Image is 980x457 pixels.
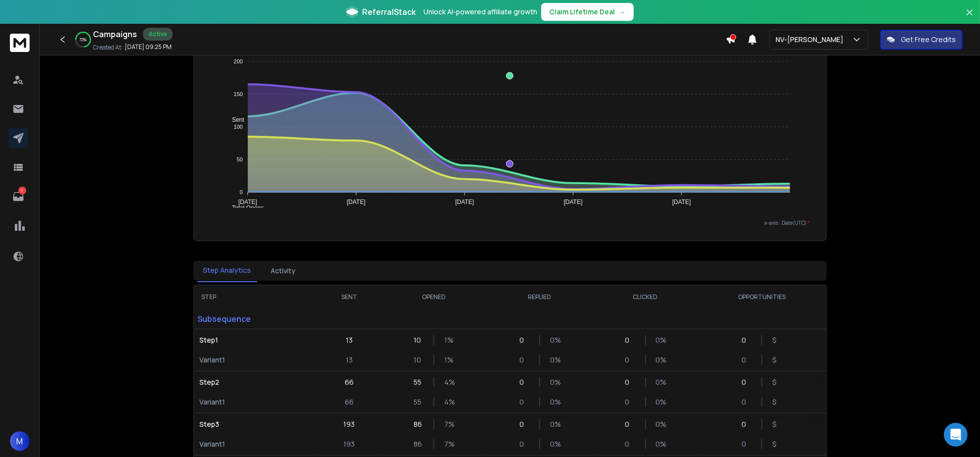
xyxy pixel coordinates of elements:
p: 10 [414,335,423,345]
p: 0 [625,355,635,365]
p: Variant 1 [200,439,312,449]
p: [DATE] 09:25 PM [125,43,172,51]
p: Get Free Credits [901,35,956,45]
p: 0 [742,419,751,429]
p: 1 [18,187,26,195]
tspan: [DATE] [238,199,257,206]
p: 0 [519,355,529,365]
p: 55 [414,377,423,387]
th: OPPORTUNITIES [698,285,826,309]
p: 86 [414,439,423,449]
p: Subsequence [194,309,318,329]
p: 1 % [444,355,454,365]
p: 0 % [550,335,560,345]
p: Step 3 [200,419,312,429]
p: x-axis : Date(UTC) [210,219,810,227]
span: Sent [225,116,244,123]
p: 1 % [444,335,454,345]
th: SENT [317,285,381,309]
p: Variant 1 [200,397,312,407]
p: 7 % [444,419,454,429]
p: 0 [519,419,529,429]
p: NV-[PERSON_NAME] [776,35,847,45]
p: 0 [625,377,635,387]
p: 4 % [444,377,454,387]
p: 4 % [444,397,454,407]
p: 0 [742,335,751,345]
p: 72 % [80,37,87,43]
a: 1 [8,187,28,206]
p: Variant 1 [200,355,312,365]
span: ReferralStack [362,6,416,18]
button: Claim Lifetime Deal→ [541,3,634,21]
h1: Campaigns [93,28,137,40]
p: Unlock AI-powered affiliate growth [423,7,537,17]
p: 66 [345,377,354,387]
tspan: [DATE] [455,199,474,206]
p: 66 [345,397,354,407]
p: 0 [519,397,529,407]
button: Step Analytics [197,259,257,282]
p: 55 [414,397,423,407]
span: → [619,7,626,17]
span: Total Opens [225,204,264,211]
p: 0 % [656,419,666,429]
p: $ [772,335,782,345]
p: 0 % [656,355,666,365]
p: 0 % [550,439,560,449]
button: Close banner [963,6,976,30]
p: 13 [346,335,353,345]
p: 0 [742,397,751,407]
p: 0 % [550,377,560,387]
p: 0 % [550,419,560,429]
tspan: [DATE] [672,199,691,206]
button: Get Free Credits [880,30,963,50]
p: 0 [519,439,529,449]
p: 0 % [656,377,666,387]
p: $ [772,377,782,387]
p: 0 % [656,335,666,345]
p: 0 [519,377,529,387]
button: M [10,431,30,451]
p: 193 [343,419,355,429]
p: $ [772,355,782,365]
p: 10 [414,355,423,365]
p: 0 % [656,439,666,449]
p: 7 % [444,439,454,449]
th: CLICKED [593,285,699,309]
div: Open Intercom Messenger [944,423,968,447]
p: 0 % [656,397,666,407]
tspan: 150 [233,91,242,97]
div: Active [143,28,173,41]
p: 193 [343,439,355,449]
p: Step 1 [200,335,312,345]
p: 0 % [550,355,560,365]
p: 0 [625,439,635,449]
th: OPENED [381,285,487,309]
button: Activity [265,260,302,282]
p: Step 2 [200,377,312,387]
p: 0 [625,397,635,407]
th: REPLIED [487,285,593,309]
th: STEP [194,285,318,309]
p: 0 [742,377,751,387]
p: 0 [742,439,751,449]
tspan: [DATE] [564,199,583,206]
p: 0 [625,419,635,429]
p: 0 [625,335,635,345]
p: $ [772,419,782,429]
tspan: 200 [233,58,242,64]
tspan: 50 [236,156,242,162]
tspan: [DATE] [347,199,366,206]
p: 13 [346,355,353,365]
p: 0 [519,335,529,345]
p: $ [772,397,782,407]
p: 86 [414,419,423,429]
tspan: 100 [233,124,242,130]
p: 0 [742,355,751,365]
p: $ [772,439,782,449]
tspan: 0 [239,189,242,195]
p: 0 % [550,397,560,407]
